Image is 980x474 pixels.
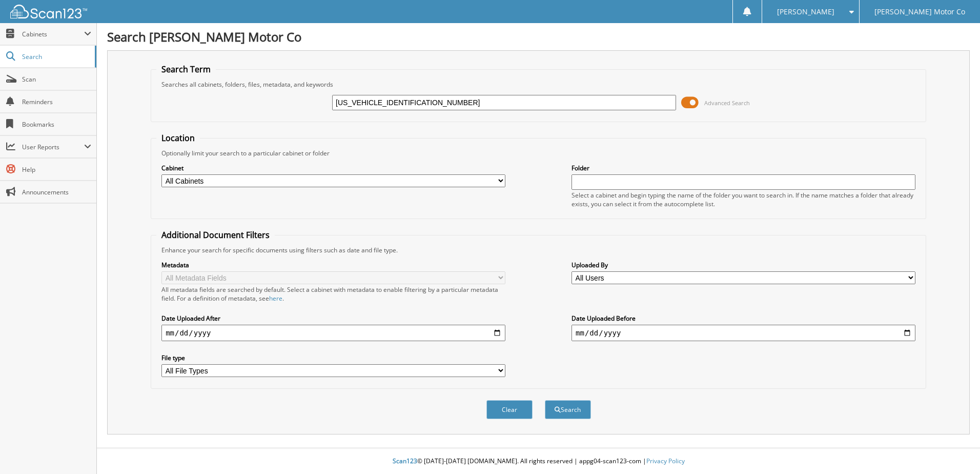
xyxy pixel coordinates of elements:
label: Folder [571,164,915,172]
span: Cabinets [22,30,84,38]
a: Privacy Policy [646,457,685,465]
button: Search [545,400,591,419]
div: Searches all cabinets, folders, files, metadata, and keywords [156,80,921,89]
div: Select a cabinet and begin typing the name of the folder you want to search in. If the name match... [571,191,915,208]
label: Uploaded By [571,261,915,269]
label: File type [161,353,505,362]
img: scan123-logo-white.svg [10,5,87,18]
div: All metadata fields are searched by default. Select a cabinet with metadata to enable filtering b... [161,285,505,303]
div: © [DATE]-[DATE] [DOMAIN_NAME]. All rights reserved | appg04-scan123-com | [97,449,980,474]
span: [PERSON_NAME] Motor Co [874,9,965,15]
span: Scan [22,75,91,84]
input: start [161,325,505,341]
span: Bookmarks [22,120,91,129]
div: Enhance your search for specific documents using filters such as date and file type. [156,246,921,254]
label: Cabinet [161,164,505,172]
span: Announcements [22,188,91,196]
h1: Search [PERSON_NAME] Motor Co [107,28,970,45]
iframe: Chat Widget [929,425,980,474]
label: Date Uploaded Before [571,314,915,323]
legend: Additional Document Filters [156,229,275,241]
span: Help [22,165,91,174]
span: Search [22,52,90,61]
input: end [571,325,915,341]
legend: Search Term [156,64,216,75]
label: Metadata [161,261,505,269]
a: here [269,294,282,303]
legend: Location [156,132,200,144]
span: Advanced Search [704,99,750,107]
label: Date Uploaded After [161,314,505,323]
span: User Reports [22,143,84,151]
span: Scan123 [393,457,417,465]
div: Optionally limit your search to a particular cabinet or folder [156,149,921,157]
button: Clear [486,400,533,419]
span: [PERSON_NAME] [777,9,834,15]
span: Reminders [22,97,91,106]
